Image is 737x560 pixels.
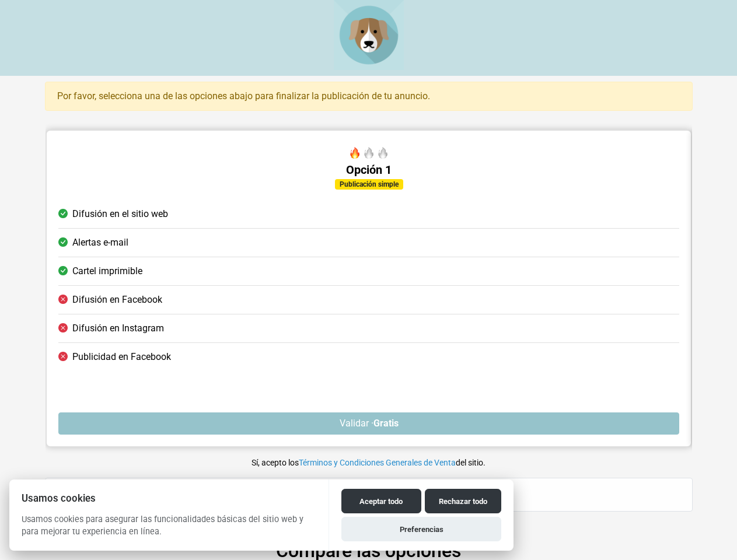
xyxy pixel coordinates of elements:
span: Difusión en Instagram [72,321,164,335]
span: Difusión en Facebook [72,293,162,307]
strong: Gratis [373,418,398,429]
span: Cartel imprimible [72,264,142,278]
small: Sí, acepto los del sitio. [252,458,485,467]
h5: Opción 1 [58,163,679,177]
p: Usamos cookies para asegurar las funcionalidades básicas del sitio web y para mejorar tu experien... [9,513,329,547]
span: Publicidad en Facebook [72,350,171,364]
span: Difusión en el sitio web [72,207,168,221]
button: Aceptar todo [341,489,421,513]
button: Preferencias [341,517,501,541]
div: Por favor, selecciona una de las opciones abajo para finalizar la publicación de tu anuncio. [45,82,693,111]
h2: Usamos cookies [9,493,329,504]
button: Validar ·Gratis [58,412,679,435]
div: Publicación simple [334,179,403,190]
a: Términos y Condiciones Generales de Venta [299,458,456,467]
span: Alertas e-mail [72,236,128,250]
button: Rechazar todo [425,489,501,513]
